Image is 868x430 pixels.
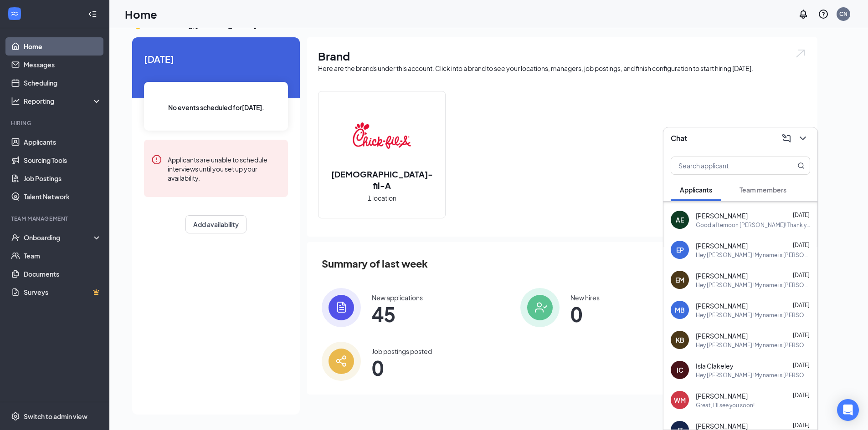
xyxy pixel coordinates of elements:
div: EM [675,275,684,284]
span: 0 [570,306,600,322]
div: Hey [PERSON_NAME]! My name is [PERSON_NAME], I'm the General Manager at [DEMOGRAPHIC_DATA]-fil-A ... [696,341,810,349]
a: Job Postings [24,169,102,187]
img: open.6027fd2a22e1237b5b06.svg [795,48,806,59]
span: Team members [740,186,786,194]
div: WM [674,395,686,405]
h2: [DEMOGRAPHIC_DATA]-fil-A [318,168,445,191]
span: Applicants [680,186,712,194]
span: 1 location [368,193,396,203]
div: Open Intercom Messenger [837,399,859,421]
div: Applicants are unable to schedule interviews until you set up your availability. [168,154,281,182]
svg: Error [151,154,162,165]
span: [PERSON_NAME] [696,391,748,400]
div: Hey [PERSON_NAME]! My name is [PERSON_NAME], I'm the General Manager at [DEMOGRAPHIC_DATA]-fil-A ... [696,371,810,379]
button: ChevronDown [796,131,810,146]
svg: Collapse [88,10,97,19]
span: [DATE] [793,332,810,339]
a: Sourcing Tools [24,151,102,169]
a: Talent Network [24,187,102,206]
img: icon [322,342,361,381]
span: Isla Clakeley [696,361,734,370]
div: Onboarding [24,233,94,242]
a: Messages [24,56,102,74]
span: [DATE] [793,362,810,369]
div: IC [677,365,683,374]
div: CN [839,10,847,18]
div: Team Management [11,215,100,223]
a: Documents [24,265,102,283]
div: Hey [PERSON_NAME]! My name is [PERSON_NAME], I'm the General Manager at [DEMOGRAPHIC_DATA]-fil-A ... [696,251,810,259]
span: [DATE] [793,272,810,278]
svg: WorkstreamLogo [10,9,19,18]
button: ComposeMessage [779,131,794,146]
img: icon [322,288,361,327]
a: Home [24,37,102,56]
span: [DATE] [793,392,810,399]
div: Hey [PERSON_NAME]! My name is [PERSON_NAME], I'm the General Manager at [DEMOGRAPHIC_DATA]-fil-A ... [696,311,810,319]
h1: Brand [318,48,806,64]
div: Here are the brands under this account. Click into a brand to see your locations, managers, job p... [318,64,806,73]
span: No events scheduled for [DATE] . [168,102,264,112]
svg: Analysis [11,96,20,106]
span: Summary of last week [322,256,428,272]
span: 45 [372,306,423,322]
span: [DATE] [793,422,810,429]
img: icon [520,288,560,327]
div: Hiring [11,119,100,127]
div: Hey [PERSON_NAME]! My name is [PERSON_NAME], I'm the General Manager at [DEMOGRAPHIC_DATA]-fil-A ... [696,281,810,289]
a: Scheduling [24,74,102,92]
svg: MagnifyingGlass [797,162,805,169]
svg: ComposeMessage [781,133,792,144]
div: Reporting [24,96,102,106]
span: [PERSON_NAME] [696,331,748,340]
button: Add availability [185,215,247,233]
span: [PERSON_NAME] [696,211,748,220]
div: Switch to admin view [24,412,87,421]
span: 0 [372,359,432,376]
span: [DATE] [144,52,288,66]
div: New hires [570,293,600,302]
img: Chick-fil-A [353,106,411,165]
svg: Notifications [798,9,809,20]
svg: UserCheck [11,233,20,242]
span: [DATE] [793,302,810,309]
div: EP [676,245,684,254]
svg: Settings [11,412,20,421]
div: MB [675,305,685,314]
span: [DATE] [793,212,810,218]
svg: ChevronDown [797,133,808,144]
h3: Chat [671,133,687,143]
div: KB [676,335,684,344]
div: Good afternoon [PERSON_NAME]! Thank you so much for the opportunity I will be there [DATE]. [696,221,810,229]
input: Search applicant [671,157,779,174]
div: AE [676,215,684,224]
h1: Home [125,6,157,22]
a: Applicants [24,133,102,151]
svg: QuestionInfo [818,9,829,20]
a: SurveysCrown [24,283,102,301]
span: [PERSON_NAME] [696,301,748,310]
div: Job postings posted [372,347,432,356]
span: [DATE] [793,242,810,248]
div: Great, I'll see you soon! [696,401,755,409]
span: [PERSON_NAME] [696,241,748,250]
div: New applications [372,293,423,302]
a: Team [24,247,102,265]
span: [PERSON_NAME] [696,271,748,280]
